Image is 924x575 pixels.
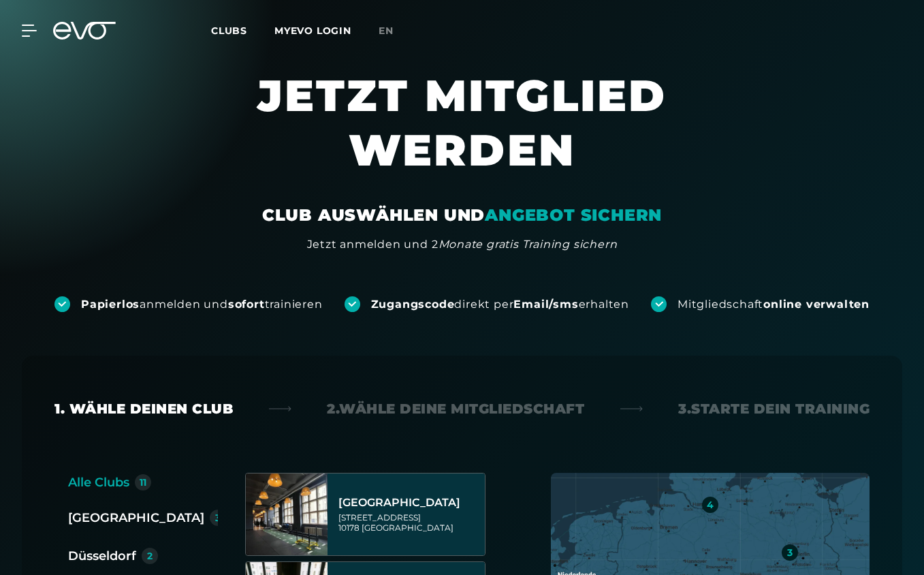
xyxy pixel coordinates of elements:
[513,298,578,311] strong: Email/sms
[485,205,662,225] em: ANGEBOT SICHERN
[338,496,482,510] div: [GEOGRAPHIC_DATA]
[211,25,247,37] span: Clubs
[787,548,793,557] div: 3
[763,298,870,311] strong: online verwalten
[246,473,328,555] img: Berlin Alexanderplatz
[81,298,140,311] strong: Papierlos
[211,24,274,37] a: Clubs
[54,399,233,418] div: 1. Wähle deinen Club
[678,297,870,312] div: Mitgliedschaft
[371,297,629,312] div: direkt per erhalten
[338,512,482,533] div: [STREET_ADDRESS] 10178 [GEOGRAPHIC_DATA]
[327,399,584,418] div: 2. Wähle deine Mitgliedschaft
[149,68,776,204] h1: JETZT MITGLIED WERDEN
[379,23,410,39] a: en
[262,204,662,226] div: CLUB AUSWÄHLEN UND
[68,508,204,527] div: [GEOGRAPHIC_DATA]
[81,297,323,312] div: anmelden und trainieren
[371,298,455,311] strong: Zugangscode
[228,298,265,311] strong: sofort
[307,236,618,253] div: Jetzt anmelden und 2
[678,399,870,418] div: 3. Starte dein Training
[68,546,136,565] div: Düsseldorf
[707,500,714,510] div: 4
[215,513,221,523] div: 3
[379,25,394,37] span: en
[147,551,153,561] div: 2
[140,478,146,487] div: 11
[68,473,129,492] div: Alle Clubs
[274,25,351,37] a: MYEVO LOGIN
[439,238,618,251] em: Monate gratis Training sichern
